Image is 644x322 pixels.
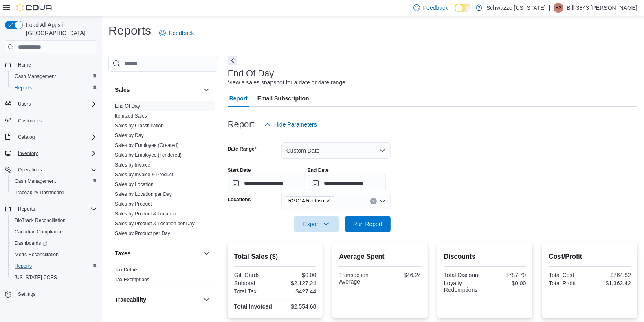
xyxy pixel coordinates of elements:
[169,29,194,37] span: Feedback
[115,181,154,188] span: Sales by Location
[108,265,218,288] div: Taxes
[277,280,317,286] div: $2,127.24
[15,289,97,299] span: Settings
[15,251,59,258] span: Metrc Reconciliation
[115,191,172,197] a: Sales by Location per Day
[115,113,147,119] span: Itemized Sales
[353,220,382,228] span: Run Report
[11,215,69,225] a: BioTrack Reconciliation
[591,280,631,286] div: $1,362.42
[8,215,100,226] button: BioTrack Reconciliation
[202,295,211,304] button: Traceability
[277,303,317,310] div: $2,554.68
[108,22,151,39] h1: Reports
[115,276,149,283] span: Tax Exemptions
[8,260,100,272] button: Reports
[11,188,97,198] span: Traceabilty Dashboard
[228,146,257,152] label: Date Range
[487,272,526,278] div: -$787.79
[308,175,386,191] input: Press the down key to open a popover containing a calendar.
[115,172,173,178] a: Sales by Invoice & Product
[18,118,42,124] span: Customers
[486,3,546,13] p: Schwazze [US_STATE]
[11,215,97,225] span: BioTrack Reconciliation
[115,152,182,158] a: Sales by Employee (Tendered)
[115,230,170,237] span: Sales by Product per Day
[18,101,31,107] span: Users
[339,272,378,285] div: Transaction Average
[288,197,324,205] span: RGO14 Ruidoso
[591,272,631,278] div: $764.82
[18,150,38,157] span: Inventory
[274,120,317,129] span: Hide Parameters
[2,58,100,70] button: Home
[382,272,421,278] div: $46.24
[15,263,32,269] span: Reports
[15,165,97,175] span: Operations
[228,56,237,65] button: Next
[115,266,139,273] span: Tax Details
[115,295,146,304] h3: Traceability
[8,82,100,93] button: Reports
[115,171,173,178] span: Sales by Invoice & Product
[11,188,67,198] a: Traceabilty Dashboard
[2,164,100,175] button: Operations
[11,273,97,282] span: Washington CCRS
[115,182,154,187] a: Sales by Location
[115,133,144,138] a: Sales by Day
[257,90,309,107] span: Email Subscription
[11,83,97,93] span: Reports
[15,84,32,91] span: Reports
[379,198,386,204] button: Open list of options
[15,99,97,109] span: Users
[556,3,562,13] span: B3
[115,201,152,207] span: Sales by Product
[11,273,60,282] a: [US_STATE] CCRS
[15,189,64,196] span: Traceabilty Dashboard
[115,132,144,139] span: Sales by Day
[234,303,272,310] strong: Total Invoiced
[8,249,100,260] button: Metrc Reconciliation
[228,175,306,191] input: Press the down key to open a popover containing a calendar.
[11,261,97,271] span: Reports
[444,272,484,278] div: Total Discount
[229,90,248,107] span: Report
[23,21,97,37] span: Load All Apps in [GEOGRAPHIC_DATA]
[11,83,35,93] a: Reports
[277,288,317,295] div: $427.44
[15,165,45,175] button: Operations
[15,289,39,299] a: Settings
[11,238,97,248] span: Dashboards
[8,226,100,238] button: Canadian Compliance
[15,178,56,184] span: Cash Management
[115,162,150,168] a: Sales by Invoice
[549,280,588,286] div: Total Profit
[228,167,251,173] label: Start Date
[370,198,377,204] button: Clear input
[18,62,31,68] span: Home
[234,252,317,262] h2: Total Sales ($)
[2,98,100,110] button: Users
[11,227,66,237] a: Canadian Compliance
[18,291,35,298] span: Settings
[11,238,51,248] a: Dashboards
[15,73,56,80] span: Cash Management
[15,217,66,224] span: BioTrack Reconciliation
[8,272,100,283] button: [US_STATE] CCRS
[115,295,200,304] button: Traceability
[15,229,63,235] span: Canadian Compliance
[15,149,97,158] span: Inventory
[326,198,331,203] button: Remove RGO14 Ruidoso from selection in this group
[444,280,484,293] div: Loyalty Redemptions
[11,250,97,260] span: Metrc Reconciliation
[115,220,195,227] span: Sales by Product & Location per Day
[115,277,149,282] a: Tax Exemptions
[11,71,59,81] a: Cash Management
[11,227,97,237] span: Canadian Compliance
[15,99,34,109] button: Users
[115,142,179,148] a: Sales by Employee (Created)
[15,204,38,214] button: Reports
[8,175,100,187] button: Cash Management
[234,288,274,295] div: Total Tax
[202,249,211,258] button: Taxes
